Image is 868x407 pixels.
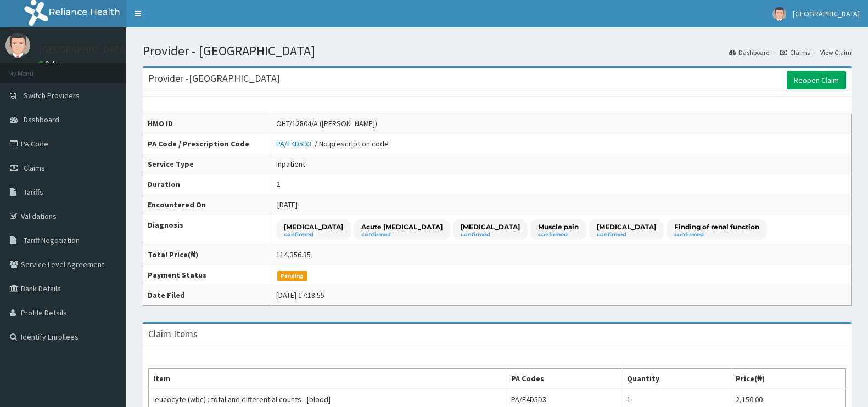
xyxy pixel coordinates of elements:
[277,200,298,210] span: [DATE]
[276,138,389,149] div: / No prescription code
[143,215,272,245] th: Diagnosis
[674,232,759,238] small: confirmed
[24,187,43,197] span: Tariffs
[731,369,846,389] th: Price(₦)
[506,369,622,389] th: PA Codes
[772,7,786,21] img: User Image
[361,232,443,238] small: confirmed
[5,33,30,58] img: User Image
[38,44,129,54] p: [GEOGRAPHIC_DATA]
[143,174,272,195] th: Duration
[674,222,759,231] p: Finding of renal function
[143,134,272,154] th: PA Code / Prescription Code
[277,271,307,281] span: Pending
[148,74,280,83] h3: Provider - [GEOGRAPHIC_DATA]
[148,329,198,339] h3: Claim Items
[780,48,810,57] a: Claims
[820,48,852,57] a: View Claim
[461,222,520,231] p: [MEDICAL_DATA]
[143,44,852,58] h1: Provider - [GEOGRAPHIC_DATA]
[143,245,272,265] th: Total Price(₦)
[276,159,305,169] div: Inpatient
[361,222,443,231] p: Acute [MEDICAL_DATA]
[276,249,311,260] div: 114,356.35
[276,139,315,149] a: PA/F4D5D3
[729,48,770,57] a: Dashboard
[284,222,343,231] p: [MEDICAL_DATA]
[24,163,45,173] span: Claims
[793,9,860,19] span: [GEOGRAPHIC_DATA]
[149,369,507,389] th: Item
[24,115,59,125] span: Dashboard
[143,195,272,215] th: Encountered On
[143,285,272,306] th: Date Filed
[24,235,80,245] span: Tariff Negotiation
[276,118,377,129] div: OHT/12804/A ([PERSON_NAME])
[143,114,272,134] th: HMO ID
[538,222,579,231] p: Muscle pain
[143,265,272,285] th: Payment Status
[143,154,272,174] th: Service Type
[276,290,324,301] div: [DATE] 17:18:55
[623,369,731,389] th: Quantity
[284,232,343,238] small: confirmed
[597,222,656,231] p: [MEDICAL_DATA]
[538,232,579,238] small: confirmed
[276,179,280,190] div: 2
[787,71,846,89] a: Reopen Claim
[461,232,520,238] small: confirmed
[38,60,65,67] a: Online
[597,232,656,238] small: confirmed
[24,91,80,100] span: Switch Providers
